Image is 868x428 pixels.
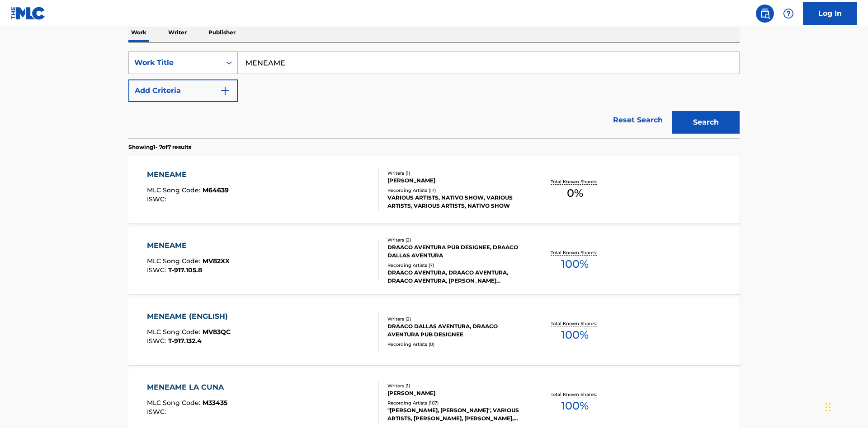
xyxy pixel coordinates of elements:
p: Total Known Shares: [551,249,599,256]
div: DRAACO AVENTURA, DRAACO AVENTURA, DRAACO AVENTURA, [PERSON_NAME] AVENTURA, DRAACO AVENTURA [387,269,524,285]
form: Search Form [128,51,740,138]
span: 100 % [561,398,589,414]
span: MV83QC [203,328,231,336]
div: [PERSON_NAME] [387,389,524,397]
button: Search [672,111,740,134]
div: Writers ( 1 ) [387,382,524,389]
span: ISWC : [147,195,168,203]
div: MENEAME [147,169,229,180]
p: Publisher [206,23,238,42]
div: Recording Artists ( 167 ) [387,400,524,406]
div: "[PERSON_NAME], [PERSON_NAME]", VARIOUS ARTISTS, [PERSON_NAME], [PERSON_NAME], [PERSON_NAME] [387,406,524,423]
span: MLC Song Code : [147,399,203,407]
div: Writers ( 2 ) [387,237,524,243]
div: Recording Artists ( 17 ) [387,187,524,194]
p: Total Known Shares: [551,320,599,327]
a: Public Search [756,5,774,23]
span: MLC Song Code : [147,186,203,194]
p: Writer [165,23,189,42]
span: ISWC : [147,408,168,416]
span: T-917.132.4 [168,337,202,345]
div: DRAACO DALLAS AVENTURA, DRAACO AVENTURA PUB DESIGNEE [387,322,524,339]
div: DRAACO AVENTURA PUB DESIGNEE, DRAACO DALLAS AVENTURA [387,243,524,260]
div: VARIOUS ARTISTS, NATIVO SHOW, VARIOUS ARTISTS, VARIOUS ARTISTS, NATIVO SHOW [387,194,524,210]
a: MENEAMEMLC Song Code:M64639ISWC:Writers (1)[PERSON_NAME]Recording Artists (17)VARIOUS ARTISTS, NA... [128,156,740,223]
p: Total Known Shares: [551,178,599,185]
p: Total Known Shares: [551,391,599,398]
div: Recording Artists ( 7 ) [387,262,524,269]
img: help [783,8,794,19]
a: MENEAMEMLC Song Code:MV82XXISWC:T-917.105.8Writers (2)DRAACO AVENTURA PUB DESIGNEE, DRAACO DALLAS... [128,227,740,294]
span: 100 % [561,256,589,272]
div: Writers ( 1 ) [387,170,524,177]
div: Recording Artists ( 0 ) [387,341,524,348]
iframe: Chat Widget [823,385,868,428]
span: MLC Song Code : [147,328,203,336]
div: Help [779,5,797,23]
span: M33435 [203,399,227,407]
span: 100 % [561,327,589,343]
p: Work [128,23,149,42]
div: [PERSON_NAME] [387,177,524,185]
span: 0 % [567,185,583,201]
div: Work Title [134,57,216,68]
a: MENEAME (ENGLISH)MLC Song Code:MV83QCISWC:T-917.132.4Writers (2)DRAACO DALLAS AVENTURA, DRAACO AV... [128,298,740,365]
span: ISWC : [147,266,168,274]
span: MLC Song Code : [147,257,203,265]
img: 9d2ae6d4665cec9f34b9.svg [220,85,231,96]
div: MENEAME LA CUNA [147,382,228,393]
div: Drag [826,394,831,421]
button: Add Criteria [128,79,238,102]
div: MENEAME (ENGLISH) [147,311,232,322]
p: Showing 1 - 7 of 7 results [128,143,191,151]
img: MLC Logo [11,7,46,20]
a: Log In [803,2,857,25]
span: MV82XX [203,257,230,265]
a: Reset Search [609,110,667,130]
span: ISWC : [147,337,168,345]
div: Writers ( 2 ) [387,316,524,322]
span: T-917.105.8 [168,266,202,274]
img: search [759,8,770,19]
span: M64639 [203,186,229,194]
div: MENEAME [147,240,230,251]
